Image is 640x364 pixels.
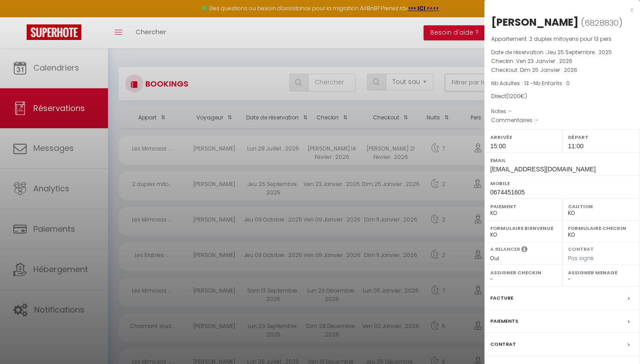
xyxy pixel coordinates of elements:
label: Arrivée [490,133,556,142]
span: ( ) [581,16,623,29]
span: Pas signé [568,254,594,262]
label: Email [490,156,634,165]
span: 1200 [508,92,520,100]
span: Jeu 25 Septembre . 2025 [546,48,612,56]
label: Caution [568,202,634,211]
label: Assigner Checkin [490,268,556,277]
label: Paiement [490,202,556,211]
span: Dim 25 Janvier . 2026 [520,66,577,74]
label: Formulaire Bienvenue [490,224,556,233]
span: Nb Enfants : 0 [533,79,570,87]
label: Départ [568,133,634,142]
span: ( €) [506,92,527,100]
p: Checkin : [491,57,633,66]
label: Facture [490,293,513,303]
span: Nb Adultes : 13 - [491,79,570,87]
span: 15:00 [490,142,506,150]
label: Paiements [490,317,518,326]
span: - [535,116,538,124]
p: Commentaires : [491,116,633,125]
p: Notes : [491,107,633,116]
p: Date de réservation : [491,48,633,57]
label: Formulaire Checkin [568,224,634,233]
div: x [484,4,633,15]
span: 2 duplex mitoyens pour 13 pers [529,35,612,43]
label: Contrat [568,245,594,251]
p: Checkout : [491,66,633,75]
label: Contrat [490,340,516,349]
p: Appartement : [491,35,633,44]
span: Ven 23 Janvier . 2026 [516,57,572,65]
i: Sélectionner OUI si vous souhaiter envoyer les séquences de messages post-checkout [521,245,528,255]
label: Mobile [490,179,634,188]
span: [EMAIL_ADDRESS][DOMAIN_NAME] [490,166,596,173]
div: Direct [491,92,633,101]
label: Assigner Menage [568,268,634,277]
label: A relancer [490,245,520,253]
span: 6828830 [584,17,619,28]
div: [PERSON_NAME] [491,15,579,29]
span: 11:00 [568,142,584,150]
span: 0674451605 [490,189,525,196]
span: - [509,107,512,115]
